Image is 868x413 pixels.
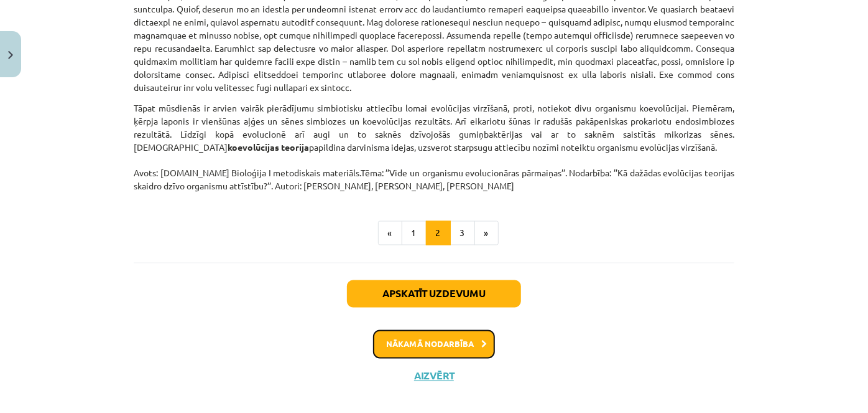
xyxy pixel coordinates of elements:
button: 2 [426,221,451,246]
button: » [474,221,499,246]
button: 3 [450,221,475,246]
button: Apskatīt uzdevumu [347,280,521,308]
button: Aizvērt [410,370,458,382]
img: icon-close-lesson-0947bae3869378f0d4975bcd49f059093ad1ed9edebbc8119c70593378902aed.svg [8,51,13,59]
button: Nākamā nodarbība [373,330,495,359]
button: 1 [402,221,427,246]
p: Tāpat mūsdienās ir arvien vairāk pierādījumu simbiotisku attiecību lomai evolūcijas virzīšanā, pr... [134,102,734,193]
button: « [378,221,402,246]
nav: Page navigation example [134,221,734,246]
strong: koevolūcijas teorija [228,141,309,153]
